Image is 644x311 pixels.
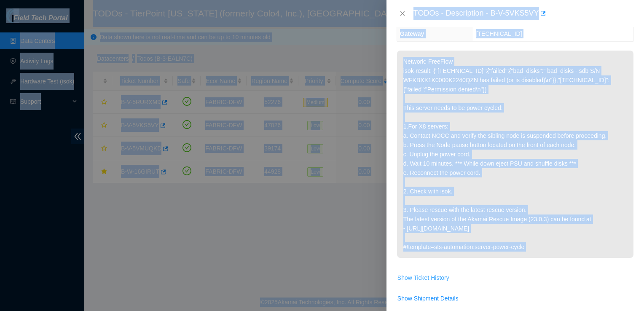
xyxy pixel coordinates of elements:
[397,51,633,258] p: Network: FreeFlow isok-result: {"[TECHNICAL_ID]":{"failed":{"bad_disks":" bad_disks - sdb S/N WFK...
[397,294,459,303] span: Show Shipment Details
[399,10,406,17] span: close
[476,30,522,37] span: [TECHNICAL_ID]
[400,30,424,37] span: Gateway
[397,292,459,305] button: Show Shipment Details
[397,271,450,284] button: Show Ticket History
[397,273,449,282] span: Show Ticket History
[397,10,408,18] button: Close
[413,7,634,20] div: TODOs - Description - B-V-5VKS5VY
